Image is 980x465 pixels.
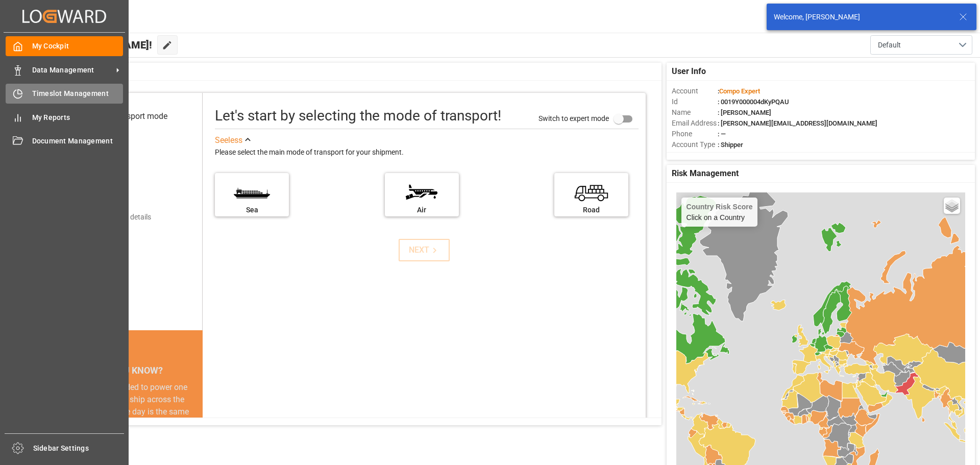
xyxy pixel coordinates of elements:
[687,203,753,222] div: Click on a Country
[718,119,877,127] span: : [PERSON_NAME][EMAIL_ADDRESS][DOMAIN_NAME]
[687,203,753,211] h4: Country Risk Score
[878,40,901,51] span: Default
[672,118,718,129] span: Email Address
[32,88,124,99] span: Timeslot Management
[55,360,203,381] div: DID YOU KNOW?
[6,131,123,151] a: Document Management
[220,205,284,215] div: Sea
[32,41,124,52] span: My Cockpit
[718,141,743,149] span: : Shipper
[559,205,623,215] div: Road
[719,87,760,95] span: Compo Expert
[672,107,718,118] span: Name
[718,130,726,138] span: : —
[32,112,124,123] span: My Reports
[944,198,960,214] a: Layers
[215,105,501,127] div: Let's start by selecting the mode of transport!
[672,86,718,96] span: Account
[42,35,152,55] span: Hello [PERSON_NAME]!
[774,12,949,22] div: Welcome, [PERSON_NAME]
[672,167,739,180] span: Risk Management
[32,65,113,76] span: Data Management
[718,109,771,116] span: : [PERSON_NAME]
[67,381,190,455] div: The energy needed to power one large container ship across the ocean in a single day is the same ...
[538,114,609,122] span: Switch to expert mode
[672,129,718,139] span: Phone
[672,65,706,78] span: User Info
[215,146,639,159] div: Please select the main mode of transport for your shipment.
[718,98,789,106] span: : 0019Y000004dKyPQAU
[32,136,124,146] span: Document Management
[399,239,450,261] button: NEXT
[390,205,454,215] div: Air
[672,139,718,150] span: Account Type
[33,443,125,454] span: Sidebar Settings
[6,107,123,127] a: My Reports
[672,96,718,107] span: Id
[870,35,972,55] button: open menu
[718,87,760,95] span: :
[409,244,440,256] div: NEXT
[215,134,242,146] div: See less
[6,36,123,56] a: My Cockpit
[6,84,123,104] a: Timeslot Management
